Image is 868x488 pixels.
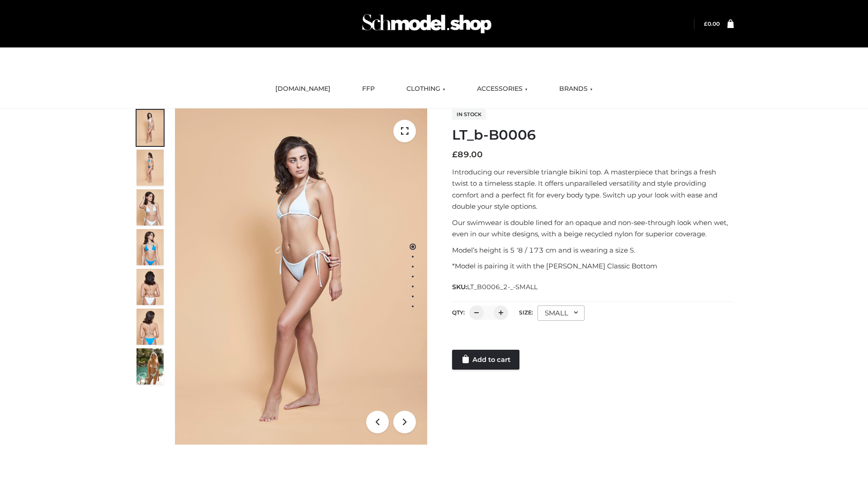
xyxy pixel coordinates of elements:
[359,6,495,42] img: Schmodel Admin 964
[538,305,585,321] div: SMALL
[175,108,427,445] img: ArielClassicBikiniTop_CloudNine_AzureSky_OW114ECO_1
[452,309,465,316] label: QTY:
[470,79,534,99] a: ACCESSORIES
[452,150,483,160] bdi: 89.00
[269,79,337,99] a: [DOMAIN_NAME]
[452,109,486,120] span: In stock
[137,309,164,345] img: ArielClassicBikiniTop_CloudNine_AzureSky_OW114ECO_8-scaled.jpg
[137,348,164,385] img: Arieltop_CloudNine_AzureSky2.jpg
[452,282,538,292] span: SKU:
[552,79,599,99] a: BRANDS
[452,127,734,143] h1: LT_b-B0006
[137,110,164,146] img: ArielClassicBikiniTop_CloudNine_AzureSky_OW114ECO_1-scaled.jpg
[452,150,458,160] span: £
[467,283,538,291] span: LT_B0006_2-_-SMALL
[400,79,452,99] a: CLOTHING
[137,150,164,186] img: ArielClassicBikiniTop_CloudNine_AzureSky_OW114ECO_2-scaled.jpg
[452,217,734,240] p: Our swimwear is double lined for an opaque and non-see-through look when wet, even in our white d...
[452,260,734,272] p: *Model is pairing it with the [PERSON_NAME] Classic Bottom
[137,189,164,225] img: ArielClassicBikiniTop_CloudNine_AzureSky_OW114ECO_3-scaled.jpg
[519,309,533,316] label: Size:
[704,20,720,27] a: £0.00
[452,244,734,256] p: Model’s height is 5 ‘8 / 173 cm and is wearing a size S.
[452,166,734,212] p: Introducing our reversible triangle bikini top. A masterpiece that brings a fresh twist to a time...
[704,20,720,27] bdi: 0.00
[452,350,519,370] a: Add to cart
[137,229,164,265] img: ArielClassicBikiniTop_CloudNine_AzureSky_OW114ECO_4-scaled.jpg
[704,20,708,27] span: £
[355,79,382,99] a: FFP
[137,269,164,305] img: ArielClassicBikiniTop_CloudNine_AzureSky_OW114ECO_7-scaled.jpg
